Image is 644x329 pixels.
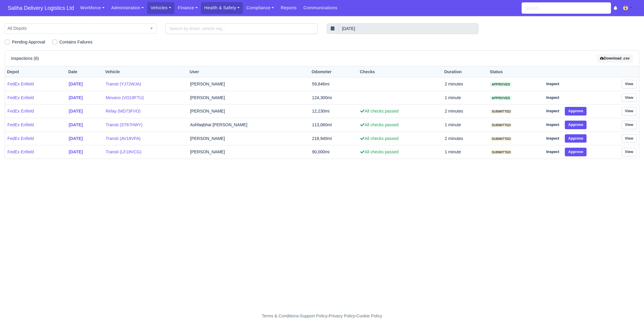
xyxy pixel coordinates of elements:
a: Reports [277,2,300,14]
td: 2 minutes [442,132,488,145]
th: Date [66,66,103,77]
a: Finance [174,2,201,14]
a: Saliha Delivery Logistics Ltd [5,2,77,14]
a: Privacy Policy [329,314,355,318]
a: [DATE] [69,121,101,128]
a: Transit (ST67HWY) [106,121,185,128]
a: Transit (YJ72WJA) [106,81,185,88]
strong: [DATE] [69,109,83,113]
a: Terms & Conditions [262,314,298,318]
button: Approve [565,107,587,116]
span: submitted [490,123,512,127]
td: 90,000mi [310,145,358,159]
td: [PERSON_NAME] [188,91,310,105]
label: Contains Failures [60,39,93,46]
div: - - - [152,313,492,319]
a: Support Policy [300,314,328,318]
strong: [DATE] [69,95,83,100]
th: Depot [5,66,66,77]
td: 1 minute [442,91,488,105]
span: approved [490,96,512,100]
a: Cookie Policy [356,314,382,318]
a: FedEx Enfield [7,121,64,128]
a: View [622,93,637,102]
td: 124,300mi [310,91,358,105]
a: Inspect [543,80,563,88]
a: Workforce [77,2,108,14]
label: Pending Approval [12,39,45,46]
a: Movano (VO19FTU) [106,94,185,101]
a: Relay (MD73FVO) [106,108,185,115]
th: Odometer [310,66,358,77]
a: Compliance [243,2,277,14]
td: [PERSON_NAME] [188,145,310,159]
td: 218,940mi [310,132,358,145]
h6: Inspections (6) [11,56,39,61]
td: 1 minute [442,118,488,132]
td: [PERSON_NAME] [188,132,310,145]
a: View [622,148,637,156]
a: FedEx Enfield [7,81,64,88]
span: submitted [490,137,512,141]
span: submitted [490,150,512,155]
a: [DATE] [69,81,101,88]
th: Vehicle [103,66,188,77]
button: Download .csv [597,54,633,63]
strong: [DATE] [69,136,83,141]
a: View [622,107,637,116]
td: 12,230mi [310,105,358,118]
a: [DATE] [69,94,101,101]
a: FedEx Enfield [7,94,64,101]
span: approved [490,82,512,87]
a: View [622,121,637,129]
span: All Depots [5,25,156,32]
a: Inspect [543,121,563,129]
span: All Depots [5,23,157,34]
td: 1 minute [442,145,488,159]
td: 2 minutes [442,77,488,91]
a: Health & Safety [201,2,243,14]
button: Approve [565,121,587,129]
td: [PERSON_NAME] [188,105,310,118]
a: View [622,134,637,143]
a: [DATE] [69,149,101,155]
a: [DATE] [69,108,101,115]
th: Status [488,66,541,77]
span: All checks passed [360,149,398,154]
a: FedEx Enfield [7,135,64,142]
strong: [DATE] [69,149,83,154]
strong: [DATE] [69,82,83,86]
input: Search... [522,2,611,14]
td: [PERSON_NAME] [188,77,310,91]
a: Inspect [543,93,563,102]
a: FedEx Enfield [7,149,64,155]
th: Checks [358,66,442,77]
input: Search by driver, vehicle reg... [166,23,317,34]
a: Inspect [543,107,563,116]
a: Inspect [543,148,563,156]
td: 59,846mi [310,77,358,91]
a: Inspect [543,134,563,143]
button: Approve [565,148,587,156]
strong: [DATE] [69,122,83,127]
span: submitted [490,109,512,114]
a: Transit (LF18VCG) [106,149,185,155]
a: Vehicles [147,2,174,14]
a: Transit (AV18VFA) [106,135,185,142]
a: Communications [300,2,341,14]
a: FedEx Enfield [7,108,64,115]
a: View [622,80,637,88]
a: [DATE] [69,135,101,142]
td: 113,060mi [310,118,358,132]
span: All checks passed [360,109,398,113]
a: Administration [108,2,147,14]
td: Ashfaqbhai [PERSON_NAME] [188,118,310,132]
td: 2 minutes [442,105,488,118]
span: All checks passed [360,122,398,127]
th: User [188,66,310,77]
span: All checks passed [360,136,398,141]
th: Duration [442,66,488,77]
button: Approve [565,134,587,143]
